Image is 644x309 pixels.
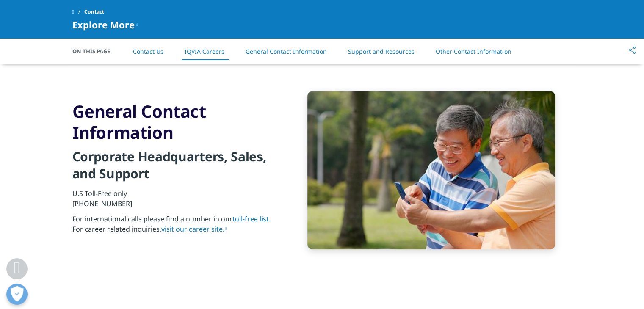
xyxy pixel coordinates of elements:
[133,47,163,55] a: Contact Us
[72,101,278,143] h3: General Contact Information
[6,284,28,305] button: Open Preferences
[232,214,271,223] a: toll-free list.
[246,47,327,55] a: General Contact Information
[72,148,278,188] h4: Corporate Headquarters, Sales, and Support
[84,4,104,19] span: Contact
[72,214,278,240] p: For international calls please find a number in our For career related inquiries,
[348,47,415,55] a: Support and Resources
[307,91,555,249] img: senior males at park with cell phone
[161,224,227,234] a: visit our career site.
[436,47,511,55] a: Other Contact Information
[72,19,135,30] span: Explore More
[185,47,224,55] a: IQVIA Careers
[72,47,119,55] span: On This Page
[72,188,278,214] p: U.S Toll-Free only [PHONE_NUMBER]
